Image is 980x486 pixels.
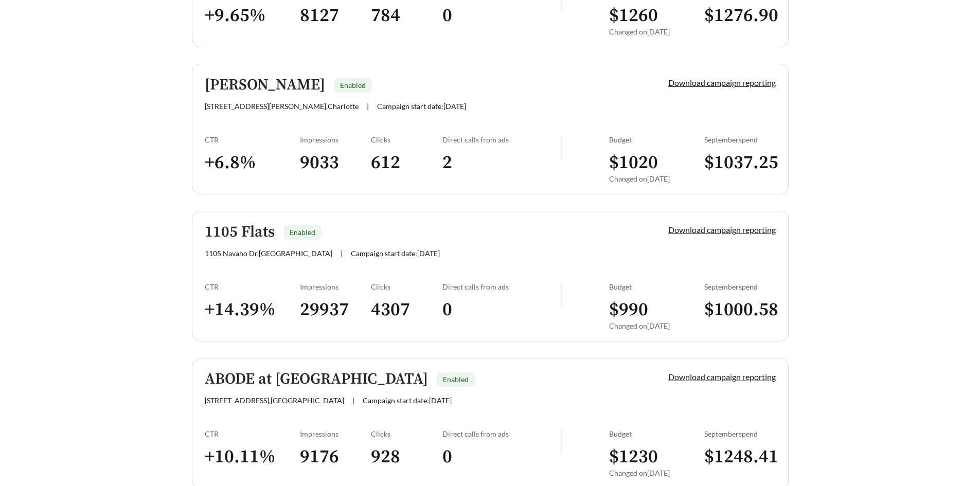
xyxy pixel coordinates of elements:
h3: 2 [442,151,561,174]
h3: $ 1248.41 [704,445,776,469]
div: Changed on [DATE] [609,174,704,183]
div: September spend [704,282,776,291]
div: Changed on [DATE] [609,469,704,477]
a: Download campaign reporting [668,78,776,87]
span: Enabled [443,375,469,384]
a: Download campaign reporting [668,225,776,235]
div: September spend [704,429,776,438]
span: [STREET_ADDRESS][PERSON_NAME] , Charlotte [205,102,359,111]
h3: 0 [442,4,561,27]
h3: $ 1276.90 [704,4,776,27]
div: CTR [205,135,300,144]
span: Enabled [340,81,366,89]
div: Budget [609,429,704,438]
h3: + 6.8 % [205,151,300,174]
div: Direct calls from ads [442,282,561,291]
h3: $ 1230 [609,445,704,469]
div: Budget [609,135,704,144]
div: September spend [704,135,776,144]
h5: [PERSON_NAME] [205,77,325,94]
span: Enabled [290,228,315,237]
span: [STREET_ADDRESS] , [GEOGRAPHIC_DATA] [205,396,344,405]
div: Changed on [DATE] [609,27,704,36]
h3: $ 990 [609,298,704,321]
div: Impressions [300,429,371,438]
h3: 928 [371,445,442,469]
span: Campaign start date: [DATE] [351,249,440,258]
h3: + 9.65 % [205,4,300,27]
h3: $ 1037.25 [704,151,776,174]
h3: $ 1000.58 [704,298,776,321]
div: Direct calls from ads [442,135,561,144]
span: Campaign start date: [DATE] [363,396,452,405]
div: CTR [205,429,300,438]
h3: 8127 [300,4,371,27]
span: Campaign start date: [DATE] [377,102,466,111]
div: Clicks [371,429,442,438]
img: line [561,135,562,160]
h3: 612 [371,151,442,174]
h5: 1105 Flats [205,224,275,241]
div: CTR [205,282,300,291]
span: 1105 Navaho Dr , [GEOGRAPHIC_DATA] [205,249,332,258]
h3: 9176 [300,445,371,469]
h3: $ 1020 [609,151,704,174]
div: Budget [609,282,704,291]
h3: 0 [442,445,561,469]
h3: + 14.39 % [205,298,300,321]
div: Clicks [371,135,442,144]
div: Changed on [DATE] [609,321,704,330]
span: | [352,396,354,405]
h3: + 10.11 % [205,445,300,469]
h3: 784 [371,4,442,27]
div: Impressions [300,135,371,144]
h3: 9033 [300,151,371,174]
img: line [561,429,562,454]
h3: 4307 [371,298,442,321]
div: Direct calls from ads [442,429,561,438]
div: Clicks [371,282,442,291]
a: 1105 FlatsEnabled1105 Navaho Dr,[GEOGRAPHIC_DATA]|Campaign start date:[DATE]Download campaign rep... [192,211,789,341]
a: [PERSON_NAME]Enabled[STREET_ADDRESS][PERSON_NAME],Charlotte|Campaign start date:[DATE]Download ca... [192,64,789,194]
h3: $ 1260 [609,4,704,27]
a: Download campaign reporting [668,372,776,382]
h3: 29937 [300,298,371,321]
span: | [341,249,343,258]
div: Impressions [300,282,371,291]
img: line [561,282,562,307]
h5: ABODE at [GEOGRAPHIC_DATA] [205,371,428,388]
h3: 0 [442,298,561,321]
span: | [367,102,369,111]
